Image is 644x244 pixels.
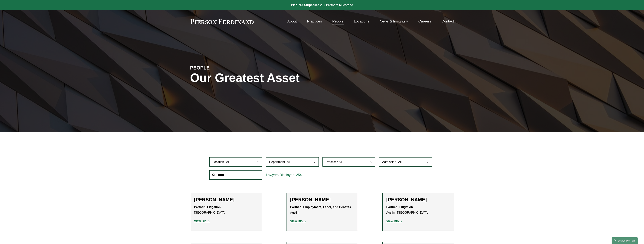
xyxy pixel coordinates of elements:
[386,197,450,203] h2: [PERSON_NAME]
[190,65,256,71] h4: PEOPLE
[290,219,303,223] strong: View Bio
[386,219,402,223] a: View Bio
[296,173,302,177] span: 254
[290,205,354,215] p: Austin
[194,197,258,203] h2: [PERSON_NAME]
[354,18,369,25] a: Locations
[213,160,224,164] span: Location
[386,219,399,223] strong: View Bio
[382,160,396,164] span: Admission
[380,18,406,25] span: News & Insights
[386,205,413,209] strong: Partner | Litigation
[326,160,337,164] span: Practice
[441,18,454,25] a: Contact
[194,205,221,209] strong: Partner | Litigation
[380,18,408,25] a: folder dropdown
[290,219,306,223] a: View Bio
[332,18,344,25] a: People
[418,18,431,25] a: Careers
[307,18,322,25] a: Practices
[386,205,450,215] p: Austin | [GEOGRAPHIC_DATA]
[269,160,285,164] span: Department
[287,18,297,25] a: About
[194,205,258,215] p: [GEOGRAPHIC_DATA]
[612,237,638,244] a: Search this site
[290,205,351,209] strong: Partner | Employment, Labor, and Benefits
[290,197,354,203] h2: [PERSON_NAME]
[194,219,207,223] strong: View Bio
[194,219,210,223] a: View Bio
[190,71,366,85] h1: Our Greatest Asset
